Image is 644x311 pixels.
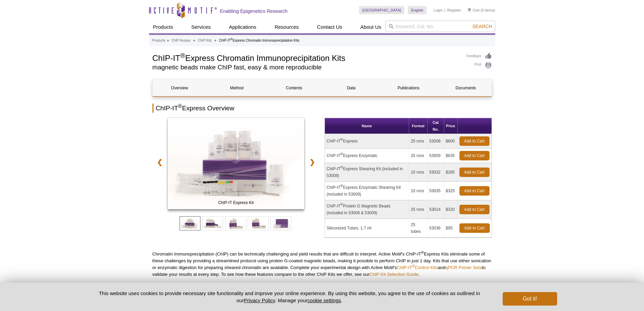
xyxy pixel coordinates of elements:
[409,134,428,149] td: 25 rxns
[169,199,303,206] span: ChIP-IT Express Kit
[444,134,458,149] td: $600
[412,264,415,268] sup: ®
[210,80,264,96] a: Method
[459,151,490,160] a: Add to Cart
[459,186,490,196] a: Add to Cart
[325,200,409,219] td: ChIP-IT Protein G Magnetic Beads (included in 53008 & 53009)
[307,297,341,303] button: cookie settings
[340,184,343,188] sup: ®
[444,200,458,219] td: $320
[428,163,444,182] td: 53032
[305,154,319,170] a: ❯
[325,219,409,238] td: Siliconized Tubes, 1.7 ml
[428,118,444,134] th: Cat No.
[324,80,378,96] a: Data
[193,39,195,42] li: »
[397,265,438,270] a: ChIP-IT®Control Kits
[409,163,428,182] td: 10 rxns
[428,182,444,200] td: 53035
[459,223,490,233] a: Add to Cart
[444,182,458,200] td: $325
[325,163,409,182] td: ChIP-IT Express Shearing Kit (included in 53008)
[409,118,428,134] th: Format
[340,165,343,169] sup: ®
[439,80,493,96] a: Documents
[472,24,492,29] span: Search
[149,21,177,34] a: Products
[198,38,212,44] a: ChIP Kits
[152,64,460,70] h2: magnetic beads make ChIP fast, easy & more reproducible
[180,52,185,59] sup: ®
[409,200,428,219] td: 25 rxns
[468,8,480,13] a: Cart
[470,23,494,29] button: Search
[87,290,492,304] p: This website uses cookies to provide necessary site functionality and improve your online experie...
[385,21,495,32] input: Keyword, Cat. No.
[428,219,444,238] td: 53036
[428,149,444,163] td: 53009
[445,265,482,270] a: qPCR Primer Sets
[325,149,409,163] td: ChIP-IT Express Enzymatic
[444,149,458,163] td: $635
[152,38,165,44] a: Products
[428,200,444,219] td: 53014
[369,272,419,277] a: ChIP Kit Selection Guide
[220,8,288,14] h2: Enabling Epigenetics Research
[187,21,215,34] a: Services
[171,38,191,44] a: ChIP Assays
[459,136,490,146] a: Add to Cart
[408,6,427,14] a: English
[168,118,305,209] img: ChIP-IT Express Kit
[168,118,305,211] a: ChIP-IT Express Kit
[270,21,303,34] a: Resources
[178,103,182,109] sup: ®
[467,62,492,69] a: Print
[325,134,409,149] td: ChIP-IT Express
[225,21,260,34] a: Applications
[152,251,492,278] p: Chromatin Immunoprecipitation (ChIP) can be technically challenging and yield results that are di...
[459,168,490,177] a: Add to Cart
[267,80,321,96] a: Contents
[244,297,275,303] a: Privacy Policy
[359,6,405,14] a: [GEOGRAPHIC_DATA]
[340,203,343,206] sup: ®
[409,149,428,163] td: 25 rxns
[468,8,471,12] img: Your Cart
[325,182,409,200] td: ChIP-IT Express Enzymatic Shearing Kit (included in 53009)
[428,134,444,149] td: 53008
[503,292,557,306] button: Got it!
[152,104,492,113] h2: ChIP-IT Express Overview
[340,152,343,156] sup: ®
[152,154,167,170] a: ❮
[340,138,343,141] sup: ®
[445,6,446,14] li: |
[467,52,492,60] a: Feedback
[444,219,458,238] td: $95
[433,8,443,13] a: Login
[231,38,233,41] sup: ®
[447,8,461,13] a: Register
[313,21,346,34] a: Contact Us
[152,52,460,63] h1: ChIP-IT Express Chromatin Immunoprecipitation Kits
[219,39,300,42] li: ChIP-IT Express Chromatin Immunoprecipitation Kits
[153,80,207,96] a: Overview
[214,39,216,42] li: »
[459,205,490,214] a: Add to Cart
[444,163,458,182] td: $285
[444,118,458,134] th: Price
[325,118,409,134] th: Name
[409,219,428,238] td: 25 tubes
[468,6,495,14] li: (0 items)
[356,21,385,34] a: About Us
[167,39,169,42] li: »
[409,182,428,200] td: 10 rxns
[382,80,435,96] a: Publications
[421,250,424,254] sup: ®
